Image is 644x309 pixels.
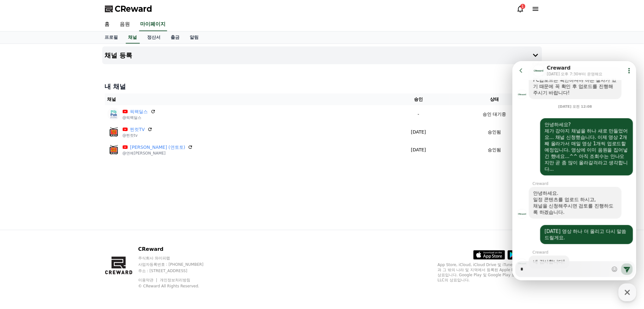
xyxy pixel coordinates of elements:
div: 1 [520,4,525,9]
p: 승인됨 [488,147,501,153]
p: 주식회사 와이피랩 [138,256,216,261]
p: [DATE] [390,147,447,153]
p: - [390,111,447,118]
p: @연예[PERSON_NAME] [123,151,193,156]
h4: 채널 등록 [105,52,132,59]
a: 출금 [166,31,185,44]
p: CReward [138,245,216,253]
p: 주소 : [STREET_ADDRESS] [138,268,216,273]
a: 음원 [115,18,135,31]
span: CReward [115,4,153,14]
a: CReward [105,4,153,14]
p: 사업자등록번호 : [PHONE_NUMBER] [138,262,216,267]
img: 연예토크토크 (연토토) [107,143,120,156]
p: 승인됨 [488,129,501,135]
a: 이용약관 [138,278,158,282]
a: [PERSON_NAME] (연토토) [130,144,186,151]
img: 찐컷TV [107,126,120,138]
th: 상태 [450,93,539,105]
a: 채널 [126,31,140,44]
p: © CReward All Rights Reserved. [138,284,216,289]
p: App Store, iCloud, iCloud Drive 및 iTunes Store는 미국과 그 밖의 나라 및 지역에서 등록된 Apple Inc.의 서비스 상표입니다. Goo... [438,262,539,283]
a: 프로필 [100,31,123,44]
a: 알림 [185,31,204,44]
p: @찐컷tv [123,133,153,138]
button: 채널 등록 [102,46,542,64]
a: 1 [517,5,524,13]
a: 홈 [100,18,115,31]
img: 픽팩딜스 [107,108,120,120]
p: @픽팩딜스 [123,115,156,120]
a: 마이페이지 [139,18,167,31]
th: 승인 [387,93,450,105]
th: 채널 [105,93,387,105]
iframe: Channel chat [512,61,636,280]
h4: 내 채널 [105,82,539,91]
a: 픽팩딜스 [130,108,148,115]
p: [DATE] [390,129,447,135]
a: 정산서 [142,31,166,44]
a: 개인정보처리방침 [160,278,190,282]
a: 찐컷TV [130,126,145,133]
p: 승인 대기중 [483,111,506,118]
